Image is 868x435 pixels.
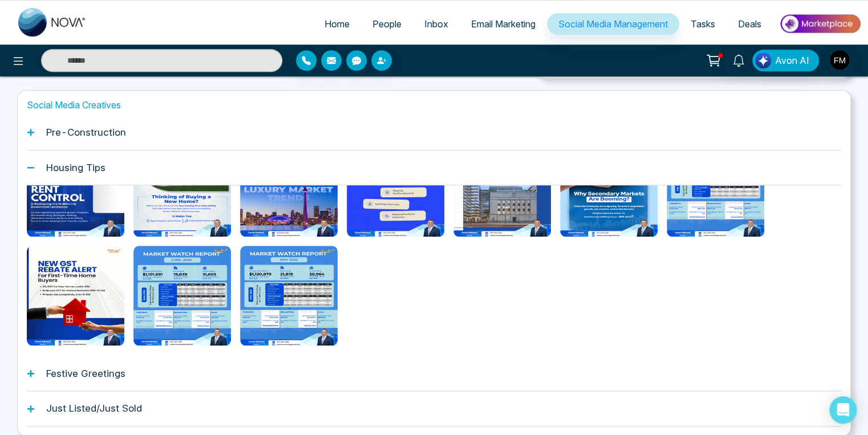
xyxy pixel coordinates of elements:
[313,13,361,35] a: Home
[46,403,142,414] h1: Just Listed/Just Sold
[830,50,849,70] img: User Avatar
[325,18,350,30] span: Home
[752,50,819,71] button: Avon AI
[46,162,106,173] h1: Housing Tips
[471,18,536,30] span: Email Marketing
[413,13,460,35] a: Inbox
[424,18,448,30] span: Inbox
[18,8,87,36] img: Nova CRM Logo
[775,54,809,67] span: Avon AI
[46,127,126,138] h1: Pre-Construction
[372,18,401,30] span: People
[558,18,668,30] span: Social Media Management
[547,13,679,35] a: Social Media Management
[361,13,413,35] a: People
[829,396,857,424] div: Open Intercom Messenger
[679,13,727,35] a: Tasks
[27,100,841,111] h1: Social Media Creatives
[691,18,715,30] span: Tasks
[46,368,125,379] h1: Festive Greetings
[727,13,773,35] a: Deals
[738,18,761,30] span: Deals
[460,13,547,35] a: Email Marketing
[778,11,861,36] img: Market-place.gif
[755,52,771,68] img: Lead Flow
